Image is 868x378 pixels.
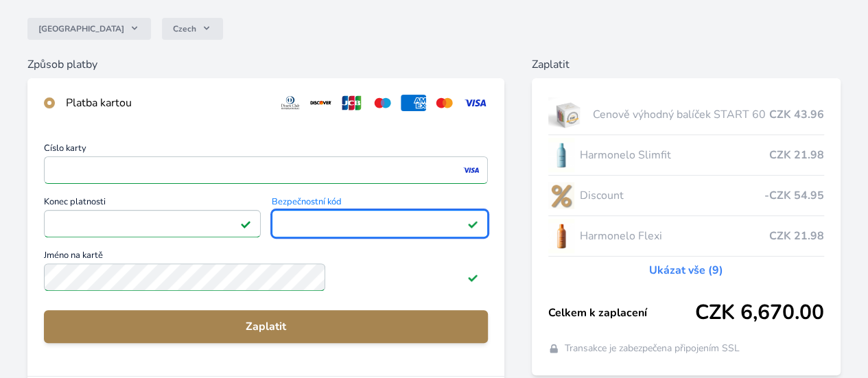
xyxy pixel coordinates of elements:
img: jcb.svg [339,95,364,111]
span: Czech [173,23,196,34]
img: amex.svg [401,95,426,111]
img: discover.svg [308,95,333,111]
img: start.jpg [548,97,587,132]
iframe: Iframe pro bezpečnostní kód [278,214,482,233]
h6: Zaplatit [532,56,841,73]
img: Platné pole [467,272,478,283]
span: CZK 6,670.00 [695,300,824,325]
span: -CZK 54.95 [764,187,824,204]
span: [GEOGRAPHIC_DATA] [38,23,124,34]
span: Konec platnosti [44,198,261,210]
img: visa.svg [462,95,488,111]
span: Číslo karty [44,144,488,156]
h6: Způsob platby [27,56,504,73]
span: Cenově výhodný balíček START 60 [593,106,769,123]
span: CZK 43.96 [769,106,824,123]
span: Jméno na kartě [44,251,488,263]
img: Platné pole [467,218,478,229]
img: diners.svg [278,95,303,111]
span: Transakce je zabezpečena připojením SSL [565,342,740,355]
span: Discount [580,187,764,204]
span: Zaplatit [55,318,477,335]
img: CLEAN_FLEXI_se_stinem_x-hi_(1)-lo.jpg [548,219,574,253]
a: Ukázat vše (9) [649,262,723,279]
span: Celkem k zaplacení [548,305,695,321]
button: [GEOGRAPHIC_DATA] [27,18,151,40]
span: CZK 21.98 [769,147,824,163]
button: Zaplatit [44,310,488,343]
iframe: Iframe pro datum vypršení platnosti [50,214,255,233]
img: mc.svg [432,95,457,111]
div: Platba kartou [66,95,267,111]
img: visa [462,164,480,176]
input: Jméno na kartěPlatné pole [44,263,325,291]
span: Bezpečnostní kód [272,198,489,210]
img: discount-lo.png [548,178,574,213]
img: SLIMFIT_se_stinem_x-lo.jpg [548,138,574,172]
button: Czech [162,18,223,40]
span: Harmonelo Flexi [580,228,769,244]
span: CZK 21.98 [769,228,824,244]
img: maestro.svg [370,95,395,111]
span: Harmonelo Slimfit [580,147,769,163]
iframe: Iframe pro číslo karty [50,161,482,180]
img: Platné pole [240,218,251,229]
